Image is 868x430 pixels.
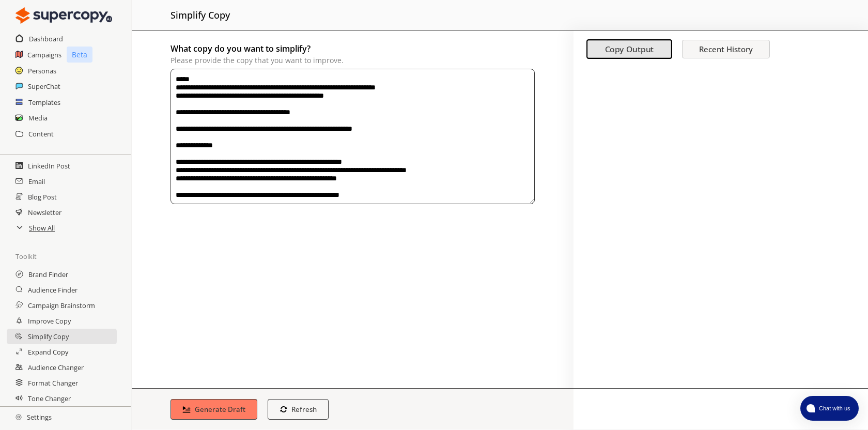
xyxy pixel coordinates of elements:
b: Recent History [699,44,753,54]
a: Improve Copy [28,313,71,329]
b: Refresh [291,405,317,414]
button: Refresh [268,399,329,420]
a: Email [28,174,45,189]
span: Chat with us [815,404,853,412]
a: Format Changer [28,375,78,391]
a: Expand Copy [28,344,68,360]
a: Campaign Brainstorm [28,298,95,313]
img: Close [16,414,22,420]
p: Beta [67,47,92,63]
h2: What copy do you want to simplify? [171,41,535,56]
h2: simplify copy [171,5,230,25]
textarea: originalCopy-textarea [171,69,535,204]
a: SuperChat [28,79,60,94]
button: Generate Draft [171,399,257,420]
img: Close [16,5,112,26]
a: Personas [28,63,56,79]
a: Templates [28,95,60,110]
a: Audience Changer [28,360,84,375]
a: Blog Post [28,189,57,205]
a: Dashboard [29,31,63,47]
button: Recent History [682,40,770,58]
a: Media [28,110,48,126]
button: Copy Output [586,40,672,59]
b: Generate Draft [195,405,245,414]
a: Audience Finder [28,282,78,298]
a: LinkedIn Post [28,158,70,174]
a: Content [28,126,54,142]
a: Simplify Copy [28,329,69,344]
a: Newsletter [28,205,61,220]
b: Copy Output [605,44,654,55]
a: Campaigns [27,47,61,63]
a: Tone Changer [28,391,71,406]
a: Show All [29,220,55,236]
button: atlas-launcher [800,396,859,421]
a: Brand Finder [28,267,68,282]
p: Please provide the copy that you want to improve. [171,56,535,65]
